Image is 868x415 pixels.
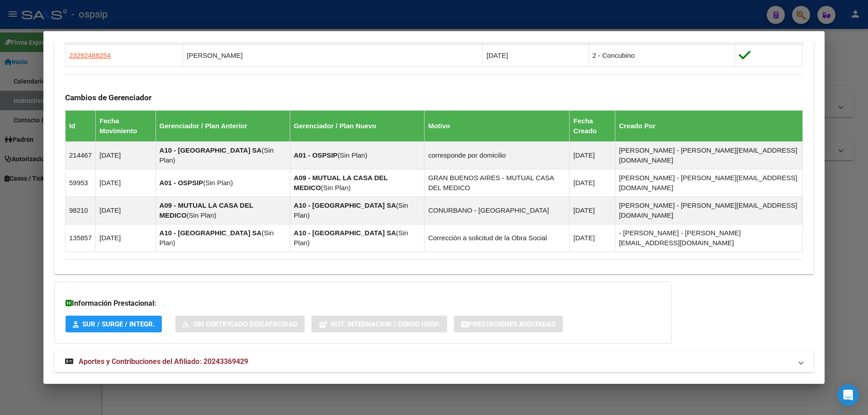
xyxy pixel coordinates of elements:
td: ( ) [156,197,290,224]
td: 214467 [66,142,96,169]
span: Sin Plan [340,151,365,159]
strong: A01 - OSPSIP [294,151,338,159]
strong: A10 - [GEOGRAPHIC_DATA] SA [160,146,262,154]
strong: A01 - OSPSIP [160,179,203,187]
td: corresponde por domicilio [425,142,570,169]
td: ( ) [290,224,424,252]
button: Sin Certificado Discapacidad [175,316,305,332]
div: Open Intercom Messenger [837,384,859,406]
span: Prestaciones Auditadas [469,320,556,328]
span: Sin Plan [189,211,214,219]
th: Creado Por [615,111,803,142]
h3: Cambios de Gerenciador [65,93,803,103]
td: 135857 [66,224,96,252]
td: ( ) [156,142,290,169]
td: [PERSON_NAME] - [PERSON_NAME][EMAIL_ADDRESS][DOMAIN_NAME] [615,197,803,224]
td: [DATE] [96,197,156,224]
td: 59953 [66,169,96,197]
th: Fecha Movimiento [96,111,156,142]
td: [DATE] [570,197,615,224]
td: [DATE] [570,169,615,197]
strong: A10 - [GEOGRAPHIC_DATA] SA [160,229,262,237]
strong: A09 - MUTUAL LA CASA DEL MEDICO [160,201,254,219]
td: [DATE] [570,142,615,169]
td: [DATE] [96,169,156,197]
td: - [PERSON_NAME] - [PERSON_NAME][EMAIL_ADDRESS][DOMAIN_NAME] [615,224,803,252]
strong: A10 - [GEOGRAPHIC_DATA] SA [294,201,396,209]
td: GRAN BUENOS AIRES - MUTUAL CASA DEL MEDICO [425,169,570,197]
button: Not. Internacion / Censo Hosp. [311,316,447,332]
td: [PERSON_NAME] - [PERSON_NAME][EMAIL_ADDRESS][DOMAIN_NAME] [615,169,803,197]
td: [DATE] [96,142,156,169]
button: Prestaciones Auditadas [454,316,563,332]
span: 23292488254 [69,51,111,59]
span: SUR / SURGE / INTEGR. [82,320,155,328]
button: SUR / SURGE / INTEGR. [66,316,162,332]
td: ( ) [156,169,290,197]
td: 98210 [66,197,96,224]
th: Gerenciador / Plan Nuevo [290,111,424,142]
span: Sin Plan [205,179,231,187]
th: Motivo [425,111,570,142]
th: Id [66,111,96,142]
td: [DATE] [570,224,615,252]
td: 2 - Concubino [589,45,735,67]
td: ( ) [290,142,424,169]
td: [PERSON_NAME] [183,45,483,67]
td: Corrección a solicitud de la Obra Social [425,224,570,252]
td: CONURBANO - [GEOGRAPHIC_DATA] [425,197,570,224]
td: ( ) [156,224,290,252]
td: ( ) [290,169,424,197]
span: Not. Internacion / Censo Hosp. [331,320,440,328]
span: Sin Plan [323,184,349,191]
span: Aportes y Contribuciones del Afiliado: 20243369429 [79,357,248,366]
th: Fecha Creado [570,111,615,142]
strong: A10 - [GEOGRAPHIC_DATA] SA [294,229,396,237]
strong: A09 - MUTUAL LA CASA DEL MEDICO [294,174,388,191]
span: Sin Certificado Discapacidad [193,320,297,328]
mat-expansion-panel-header: Aportes y Contribuciones del Afiliado: 20243369429 [54,351,814,373]
h3: Información Prestacional: [66,298,660,309]
td: [DATE] [483,45,589,67]
th: Gerenciador / Plan Anterior [156,111,290,142]
td: ( ) [290,197,424,224]
td: [PERSON_NAME] - [PERSON_NAME][EMAIL_ADDRESS][DOMAIN_NAME] [615,142,803,169]
td: [DATE] [96,224,156,252]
